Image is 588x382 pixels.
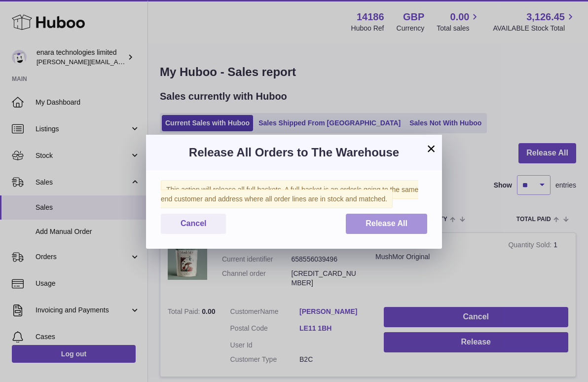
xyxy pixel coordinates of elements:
span: This action will release all full baskets. A full basket is an order/s going to the same end cust... [161,180,418,208]
span: Release All [366,219,407,228]
button: Cancel [161,214,226,234]
h3: Release All Orders to The Warehouse [161,145,427,160]
button: Release All [346,214,427,234]
span: Cancel [181,219,206,228]
button: × [425,143,437,154]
